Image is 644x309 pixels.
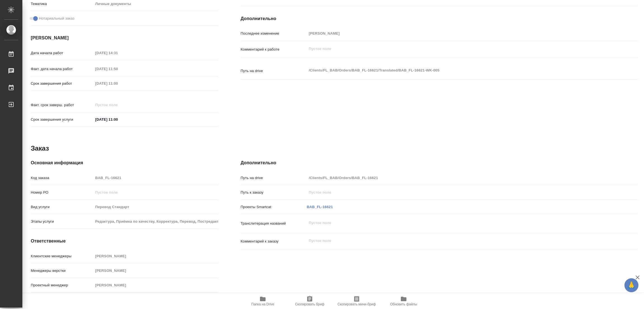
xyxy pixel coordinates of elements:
p: Клиентские менеджеры [31,253,93,259]
button: 🙏 [624,278,638,292]
h4: [PERSON_NAME] [31,35,218,41]
input: Пустое поле [307,29,605,37]
p: Комментарий к заказу [241,239,307,244]
button: Скопировать бриф [286,293,333,309]
h4: Дополнительно [241,15,638,22]
p: Срок завершения работ [31,81,93,86]
span: Папка на Drive [251,302,274,306]
input: Пустое поле [93,79,142,87]
p: Тематика [31,1,93,7]
p: Транслитерация названий [241,221,307,226]
p: Комментарий к работе [241,47,307,52]
input: Пустое поле [93,188,218,196]
input: Пустое поле [93,217,218,225]
input: Пустое поле [93,267,218,275]
p: Путь на drive [241,175,307,181]
button: Скопировать мини-бриф [333,293,380,309]
h4: Основная информация [31,160,218,166]
input: Пустое поле [93,203,218,211]
p: Проекты Smartcat [241,204,307,210]
h4: Ответственные [31,238,218,244]
p: Дата начала работ [31,50,93,56]
h4: Дополнительно [241,160,638,166]
input: Пустое поле [93,101,142,109]
p: Этапы услуги [31,219,93,224]
p: Срок завершения услуги [31,117,93,122]
span: 🙏 [627,279,636,291]
p: Проектный менеджер [31,282,93,288]
input: Пустое поле [93,252,218,260]
button: Папка на Drive [239,293,286,309]
input: Пустое поле [307,174,605,182]
p: Код заказа [31,175,93,181]
textarea: /Clients/FL_BAB/Orders/BAB_FL-16621/Translated/BAB_FL-16621-WK-005 [307,66,605,75]
input: Пустое поле [307,188,605,196]
input: ✎ Введи что-нибудь [93,115,142,123]
p: Менеджеры верстки [31,268,93,274]
h2: Заказ [31,144,49,153]
p: Факт. срок заверш. работ [31,102,93,108]
input: Пустое поле [93,174,218,182]
span: Нотариальный заказ [39,16,74,21]
span: Скопировать мини-бриф [337,302,376,306]
p: Путь на drive [241,68,307,74]
input: Пустое поле [93,281,218,289]
p: Номер РО [31,190,93,195]
a: BAB_FL-16621 [307,205,333,209]
p: Факт. дата начала работ [31,66,93,72]
button: Обновить файлы [380,293,427,309]
input: Пустое поле [93,49,142,57]
input: Пустое поле [93,65,142,73]
p: Вид услуги [31,204,93,210]
p: Последнее изменение [241,31,307,36]
span: Скопировать бриф [295,302,324,306]
p: Путь к заказу [241,190,307,195]
span: Обновить файлы [390,302,417,306]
